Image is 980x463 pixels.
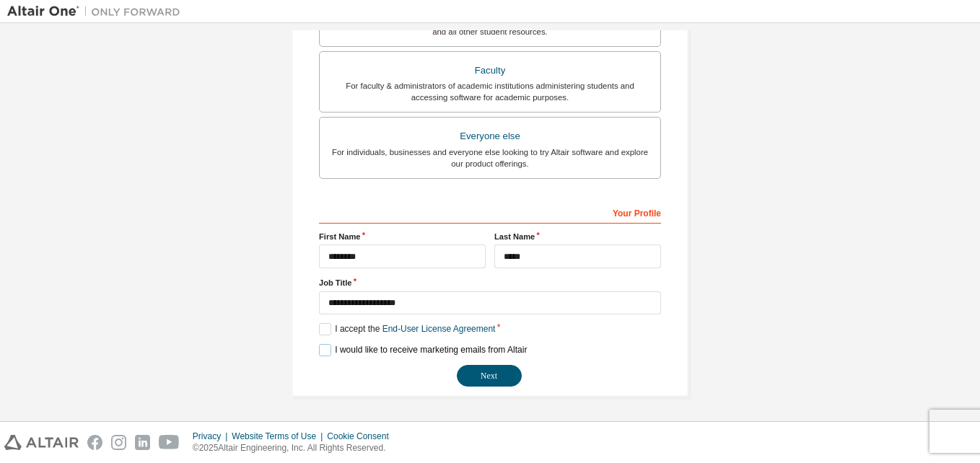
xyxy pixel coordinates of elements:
p: © 2025 Altair Engineering, Inc. All Rights Reserved. [193,442,398,454]
button: Next [457,365,522,387]
div: Faculty [328,61,652,81]
img: linkedin.svg [135,435,150,450]
div: Website Terms of Use [232,431,327,442]
div: Your Profile [319,200,661,224]
label: Job Title [319,277,661,288]
div: Privacy [193,431,232,442]
a: End-User License Agreement [382,324,496,334]
img: altair_logo.svg [4,435,79,450]
div: Cookie Consent [327,431,397,442]
label: Last Name [494,231,661,242]
div: Everyone else [328,126,652,146]
div: For individuals, businesses and everyone else looking to try Altair software and explore our prod... [328,146,652,169]
label: I would like to receive marketing emails from Altair [319,344,527,356]
div: For faculty & administrators of academic institutions administering students and accessing softwa... [328,80,652,103]
img: facebook.svg [87,435,102,450]
label: I accept the [319,323,495,335]
img: youtube.svg [159,435,180,450]
img: Altair One [7,4,188,19]
img: instagram.svg [111,435,126,450]
label: First Name [319,231,486,242]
